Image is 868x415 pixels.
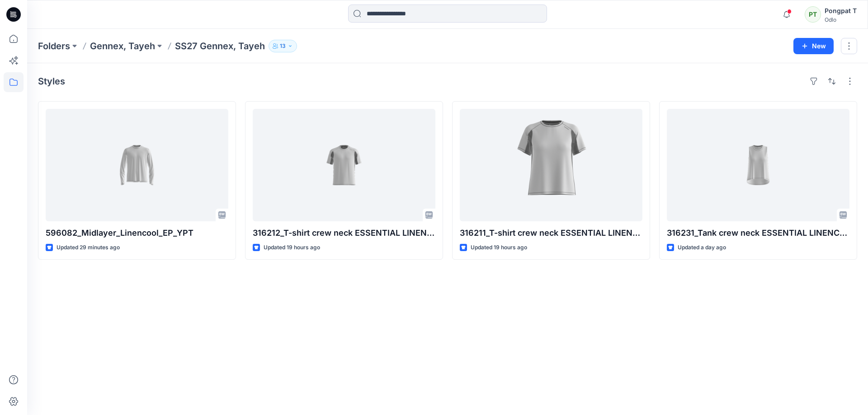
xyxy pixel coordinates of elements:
h4: Styles [38,76,65,87]
p: Updated 19 hours ago [471,243,527,252]
div: Odlo [825,16,857,23]
a: 596082_Midlayer_Linencool_EP_YPT [46,109,228,221]
a: 316212_T-shirt crew neck ESSENTIAL LINENCOOL_EP_YPT [253,109,435,221]
a: 316231_Tank crew neck ESSENTIAL LINENCOOL_EP_YPT [667,109,849,221]
p: Updated 19 hours ago [264,243,320,252]
a: 316211_T-shirt crew neck ESSENTIAL LINENCOOL_EP_YPT [460,109,642,221]
a: Gennex, Tayeh [90,40,155,52]
p: Updated a day ago [678,243,726,252]
a: Folders [38,40,70,52]
button: New [793,38,834,54]
p: 316211_T-shirt crew neck ESSENTIAL LINENCOOL_EP_YPT [460,227,642,239]
p: 316212_T-shirt crew neck ESSENTIAL LINENCOOL_EP_YPT [253,227,435,239]
p: SS27 Gennex, Tayeh [175,40,265,52]
p: 13 [280,41,286,51]
p: Updated 29 minutes ago [57,243,120,252]
p: 596082_Midlayer_Linencool_EP_YPT [46,227,228,239]
p: 316231_Tank crew neck ESSENTIAL LINENCOOL_EP_YPT [667,227,849,239]
div: Pongpat T [825,5,857,16]
div: PT [805,6,821,23]
button: 13 [269,40,297,52]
